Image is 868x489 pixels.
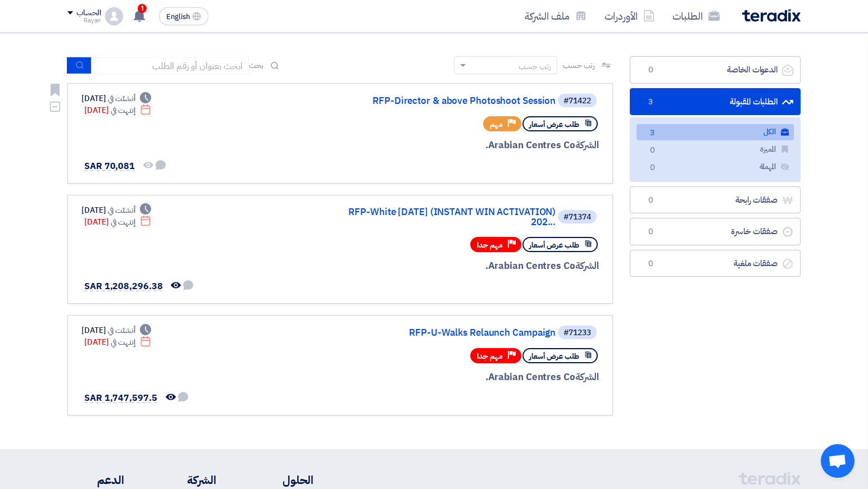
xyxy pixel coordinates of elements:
span: 3 [646,127,659,139]
div: الحساب [76,8,101,18]
span: طلب عرض أسعار [529,240,579,250]
span: الشركة [575,370,599,384]
span: 0 [644,195,657,206]
div: رتب حسب [519,61,551,72]
span: الشركة [575,259,599,273]
a: الكل [637,124,794,140]
a: صفقات ملغية0 [630,250,801,277]
div: [DATE] [81,93,151,104]
span: SAR 70,081 [84,159,135,173]
div: [DATE] [84,104,151,116]
div: Arabian Centres Co. [329,138,599,153]
div: #71233 [563,329,591,337]
span: أنشئت في [108,204,135,216]
div: [DATE] [84,336,151,348]
span: أنشئت في [108,93,135,104]
a: صفقات رابحة0 [630,186,801,214]
span: الشركة [575,138,599,152]
a: الطلبات المقبولة3 [630,88,801,116]
span: رتب حسب [563,60,595,71]
div: [DATE] [84,216,151,228]
a: الأوردرات [596,3,664,29]
span: مهم جدا [477,351,503,362]
div: [DATE] [81,204,151,216]
span: مهم جدا [477,240,503,250]
div: Open chat [821,444,855,478]
li: الشركة [158,472,216,488]
span: English [166,13,190,21]
a: ملف الشركة [516,3,596,29]
span: طلب عرض أسعار [529,351,579,362]
span: 0 [644,65,657,76]
span: 3 [644,97,657,108]
input: ابحث بعنوان أو رقم الطلب [92,57,249,74]
span: SAR 1,208,296.38 [84,280,162,293]
span: أنشئت في [108,325,135,336]
button: English [159,7,208,25]
li: الحلول [250,472,313,488]
div: Arabian Centres Co. [329,370,599,385]
a: المميزة [637,141,794,158]
span: SAR 1,747,597.5 [84,391,157,405]
span: مهم [490,119,503,130]
div: Rayan [67,17,101,24]
span: إنتهت في [111,216,135,228]
img: profile_test.png [105,7,123,25]
a: RFP-White [DATE] (INSTANT WIN ACTIVATION) 202... [331,207,556,227]
span: بحث [249,60,263,71]
div: Arabian Centres Co. [329,259,599,273]
a: RFP-U-Walks Relaunch Campaign [331,328,556,338]
span: 1 [138,4,147,13]
span: 0 [646,162,659,174]
span: طلب عرض أسعار [529,119,579,130]
span: 0 [644,226,657,237]
div: #71374 [563,213,591,221]
span: إنتهت في [111,104,135,116]
a: الدعوات الخاصة0 [630,56,801,84]
div: #71422 [563,97,591,105]
div: [DATE] [81,325,151,336]
span: إنتهت في [111,336,135,348]
a: صفقات خاسرة0 [630,218,801,245]
a: الطلبات [664,3,729,29]
a: RFP-Director & above Photoshoot Session [331,96,556,106]
li: الدعم [67,472,124,488]
a: المهملة [637,159,794,175]
span: 0 [646,145,659,157]
span: 0 [644,258,657,269]
img: Teradix logo [742,9,801,22]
